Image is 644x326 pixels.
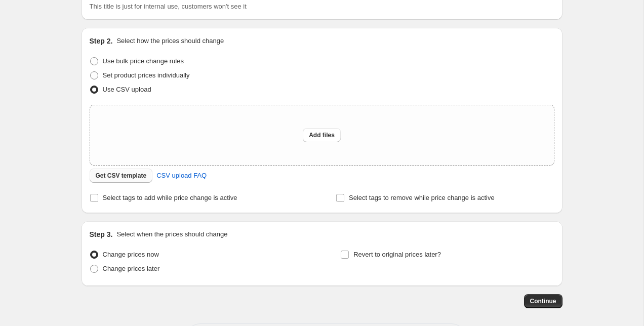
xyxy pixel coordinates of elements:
p: Select how the prices should change [116,36,224,46]
span: Change prices later [103,265,160,272]
span: Set product prices individually [103,71,190,79]
p: Select when the prices should change [116,229,227,239]
button: Add files [303,128,341,142]
span: Add files [309,131,335,139]
span: This title is just for internal use, customers won't see it [90,3,247,10]
button: Get CSV template [90,169,153,183]
span: Select tags to remove while price change is active [349,194,495,201]
span: Use CSV upload [103,86,151,93]
span: Get CSV template [96,172,147,180]
h2: Step 2. [90,36,113,46]
button: Continue [524,294,562,308]
h2: Step 3. [90,229,113,239]
span: Change prices now [103,251,159,258]
span: Use bulk price change rules [103,57,184,65]
span: CSV upload FAQ [156,171,207,181]
span: Revert to original prices later? [353,251,441,258]
span: Continue [530,297,556,305]
a: CSV upload FAQ [150,168,213,184]
span: Select tags to add while price change is active [103,194,237,201]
